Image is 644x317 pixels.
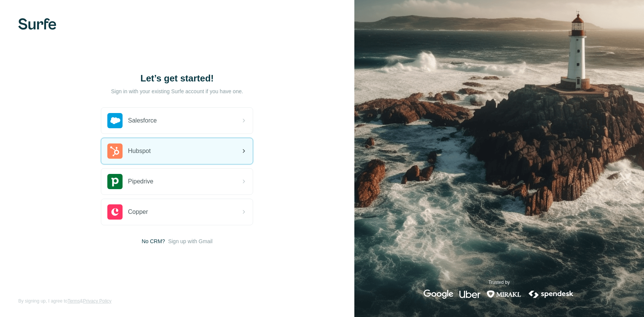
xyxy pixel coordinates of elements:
[107,143,123,159] img: hubspot's logo
[128,147,151,156] span: Hubspot
[424,290,453,299] img: google's logo
[83,298,112,304] a: Privacy Policy
[101,72,253,84] h1: Let’s get started!
[128,207,148,217] span: Copper
[142,237,165,245] span: No CRM?
[111,88,243,95] p: Sign in with your existing Surfe account if you have one.
[486,290,521,299] img: mirakl's logo
[18,18,56,30] img: Surfe's logo
[168,237,213,245] button: Sign up with Gmail
[128,116,157,125] span: Salesforce
[488,279,510,286] p: Trusted by
[107,113,123,128] img: salesforce's logo
[107,204,123,220] img: copper's logo
[128,177,153,186] span: Pipedrive
[18,298,112,304] span: By signing up, I agree to &
[459,290,480,299] img: uber's logo
[528,290,575,299] img: spendesk's logo
[67,298,80,304] a: Terms
[107,174,123,189] img: pipedrive's logo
